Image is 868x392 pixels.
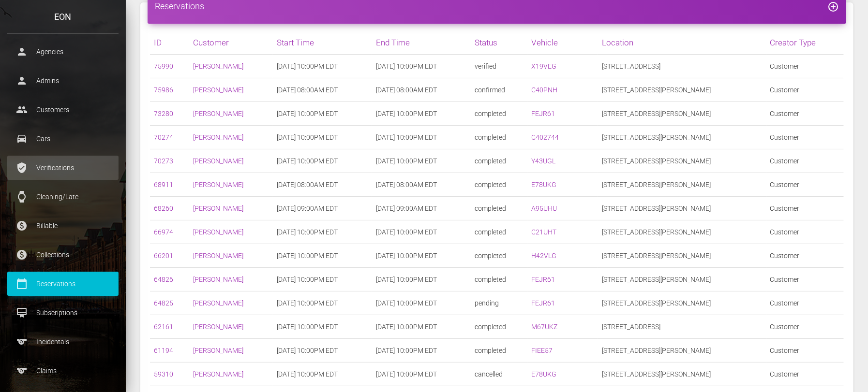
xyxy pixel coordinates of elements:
[193,62,243,70] a: [PERSON_NAME]
[766,268,844,291] td: Customer
[531,86,557,94] a: C40PNH
[598,102,766,126] td: [STREET_ADDRESS][PERSON_NAME]
[471,149,528,173] td: completed
[598,149,766,173] td: [STREET_ADDRESS][PERSON_NAME]
[766,363,844,386] td: Customer
[154,323,173,331] a: 62161
[15,102,111,117] p: Customers
[766,102,844,126] td: Customer
[7,330,119,354] a: sports Incidentals
[766,315,844,339] td: Customer
[273,291,372,315] td: [DATE] 10:00PM EDT
[15,276,111,291] p: Reservations
[7,301,119,325] a: card_membership Subscriptions
[372,149,471,173] td: [DATE] 10:00PM EDT
[193,133,243,141] a: [PERSON_NAME]
[372,55,471,78] td: [DATE] 10:00PM EDT
[598,315,766,339] td: [STREET_ADDRESS]
[766,197,844,220] td: Customer
[154,86,173,94] a: 75986
[471,244,528,268] td: completed
[471,55,528,78] td: verified
[154,276,173,283] a: 64826
[471,31,528,55] th: Status
[598,363,766,386] td: [STREET_ADDRESS][PERSON_NAME]
[471,291,528,315] td: pending
[273,220,372,244] td: [DATE] 10:00PM EDT
[15,160,111,175] p: Verifications
[766,220,844,244] td: Customer
[193,204,243,212] a: [PERSON_NAME]
[531,157,555,165] a: Y43UGL
[531,252,556,260] a: H42VLG
[598,244,766,268] td: [STREET_ADDRESS][PERSON_NAME]
[193,181,243,189] a: [PERSON_NAME]
[7,214,119,238] a: paid Billable
[273,363,372,386] td: [DATE] 10:00PM EDT
[193,370,243,378] a: [PERSON_NAME]
[766,31,844,55] th: Creator Type
[372,102,471,126] td: [DATE] 10:00PM EDT
[154,370,173,378] a: 59310
[827,1,839,11] a: add_circle_outline
[598,268,766,291] td: [STREET_ADDRESS][PERSON_NAME]
[531,62,556,70] a: X19VEG
[273,78,372,102] td: [DATE] 08:00AM EDT
[766,55,844,78] td: Customer
[15,131,111,146] p: Cars
[15,73,111,88] p: Admins
[766,78,844,102] td: Customer
[827,1,839,13] i: add_circle_outline
[471,363,528,386] td: cancelled
[273,339,372,363] td: [DATE] 10:00PM EDT
[531,110,555,117] a: FEJR61
[598,291,766,315] td: [STREET_ADDRESS][PERSON_NAME]
[531,347,553,354] a: FIEE57
[531,181,556,189] a: E78UKG
[273,197,372,220] td: [DATE] 09:00AM EDT
[154,157,173,165] a: 70273
[766,291,844,315] td: Customer
[471,173,528,197] td: completed
[471,220,528,244] td: completed
[273,149,372,173] td: [DATE] 10:00PM EDT
[372,220,471,244] td: [DATE] 10:00PM EDT
[193,228,243,236] a: [PERSON_NAME]
[598,197,766,220] td: [STREET_ADDRESS][PERSON_NAME]
[531,133,559,141] a: C402744
[154,228,173,236] a: 66974
[193,86,243,94] a: [PERSON_NAME]
[15,189,111,204] p: Cleaning/Late
[598,220,766,244] td: [STREET_ADDRESS][PERSON_NAME]
[7,185,119,209] a: watch Cleaning/Late
[531,204,557,212] a: A95UHU
[7,98,119,122] a: people Customers
[154,299,173,307] a: 64825
[766,173,844,197] td: Customer
[471,102,528,126] td: completed
[471,315,528,339] td: completed
[598,339,766,363] td: [STREET_ADDRESS][PERSON_NAME]
[7,156,119,180] a: verified_user Verifications
[193,323,243,331] a: [PERSON_NAME]
[531,370,556,378] a: E78UKG
[598,173,766,197] td: [STREET_ADDRESS][PERSON_NAME]
[372,291,471,315] td: [DATE] 10:00PM EDT
[372,268,471,291] td: [DATE] 10:00PM EDT
[273,102,372,126] td: [DATE] 10:00PM EDT
[193,347,243,354] a: [PERSON_NAME]
[598,31,766,55] th: Location
[7,243,119,267] a: paid Collections
[372,197,471,220] td: [DATE] 09:00AM EDT
[273,268,372,291] td: [DATE] 10:00PM EDT
[372,31,471,55] th: End Time
[15,218,111,233] p: Billable
[154,252,173,260] a: 66201
[372,339,471,363] td: [DATE] 10:00PM EDT
[766,149,844,173] td: Customer
[273,315,372,339] td: [DATE] 10:00PM EDT
[193,276,243,283] a: [PERSON_NAME]
[193,110,243,117] a: [PERSON_NAME]
[15,334,111,349] p: Incidentals
[372,126,471,149] td: [DATE] 10:00PM EDT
